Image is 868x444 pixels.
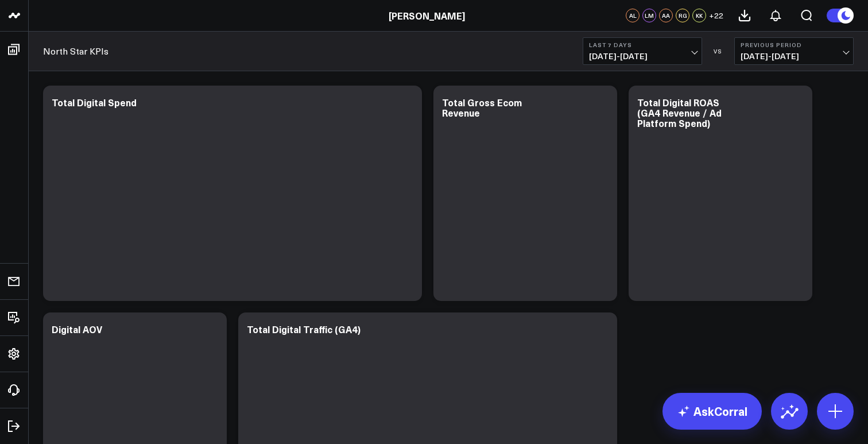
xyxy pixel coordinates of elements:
button: Last 7 Days[DATE]-[DATE] [583,37,702,65]
button: +22 [709,9,723,22]
span: + 22 [709,11,723,20]
div: AL [626,9,640,22]
div: AA [659,9,673,22]
div: Total Digital ROAS (GA4 Revenue / Ad Platform Spend) [637,96,722,129]
button: Previous Period[DATE]-[DATE] [734,37,854,65]
div: Digital AOV [52,323,102,335]
b: Previous Period [741,41,847,48]
div: Total Digital Traffic (GA4) [247,323,361,335]
div: KK [692,9,706,22]
div: RG [676,9,689,22]
div: Total Digital Spend [52,96,137,109]
a: AskCorral [662,393,762,430]
div: LM [642,9,656,22]
a: North Star KPIs [43,45,108,57]
div: Total Gross Ecom Revenue [442,96,522,119]
span: [DATE] - [DATE] [741,52,847,61]
b: Last 7 Days [589,41,696,48]
span: [DATE] - [DATE] [589,52,696,61]
a: [PERSON_NAME] [389,9,465,22]
div: VS [708,48,728,55]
